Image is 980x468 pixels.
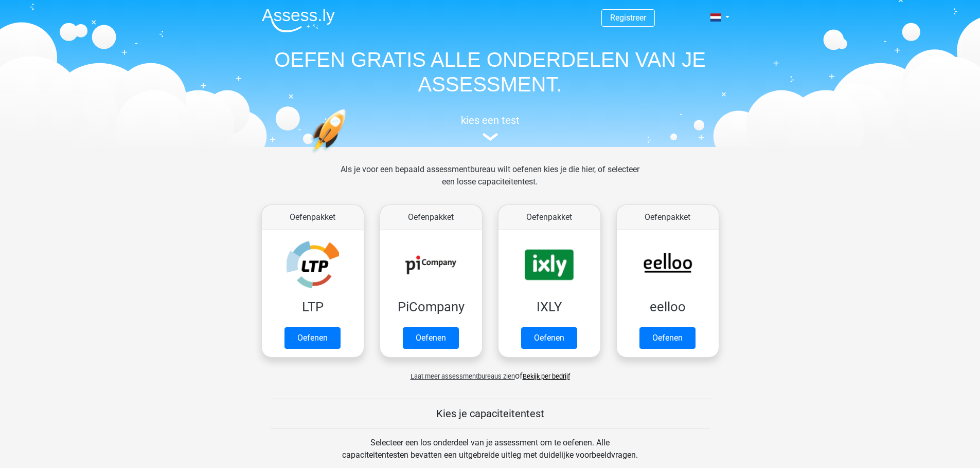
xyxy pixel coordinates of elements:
[271,407,710,420] h5: Kies je capaciteitentest
[254,114,727,126] h5: kies een test
[483,133,498,141] img: assessment
[284,327,341,349] a: Oefenen
[310,109,386,202] img: oefenen
[254,47,727,97] h1: OEFEN GRATIS ALLE ONDERDELEN VAN JE ASSESSMENT.
[403,327,459,349] a: Oefenen
[254,362,727,382] div: of
[332,163,648,200] div: Als je voor een bepaald assessmentbureau wilt oefenen kies je die hier, of selecteer een losse ca...
[639,327,696,349] a: Oefenen
[411,372,515,380] span: Laat meer assessmentbureaus zien
[254,114,727,141] a: kies een test
[523,372,570,380] a: Bekijk per bedrijf
[262,8,335,32] img: Assessly
[521,327,577,349] a: Oefenen
[610,13,646,23] a: Registreer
